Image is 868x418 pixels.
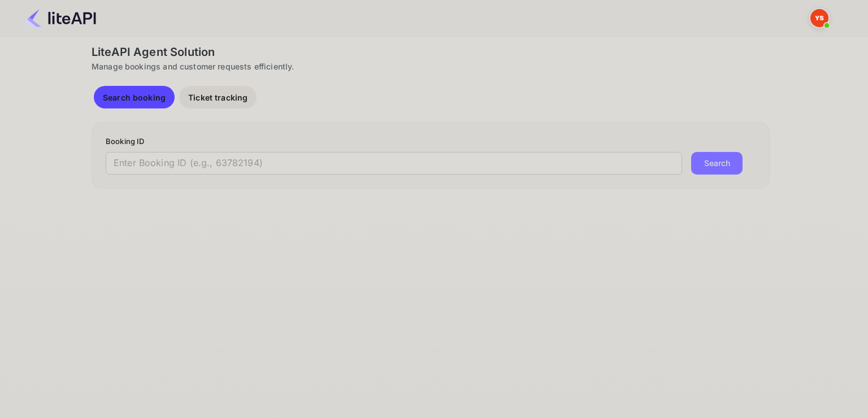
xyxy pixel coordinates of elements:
input: Enter Booking ID (e.g., 63782194) [106,152,682,175]
p: Ticket tracking [188,92,248,103]
button: Search [691,152,743,175]
img: LiteAPI Logo [25,9,96,27]
p: Booking ID [106,136,756,147]
div: LiteAPI Agent Solution [92,43,770,60]
p: Search booking [103,92,166,103]
img: Yandex Support [810,9,828,27]
div: Manage bookings and customer requests efficiently. [92,60,770,72]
